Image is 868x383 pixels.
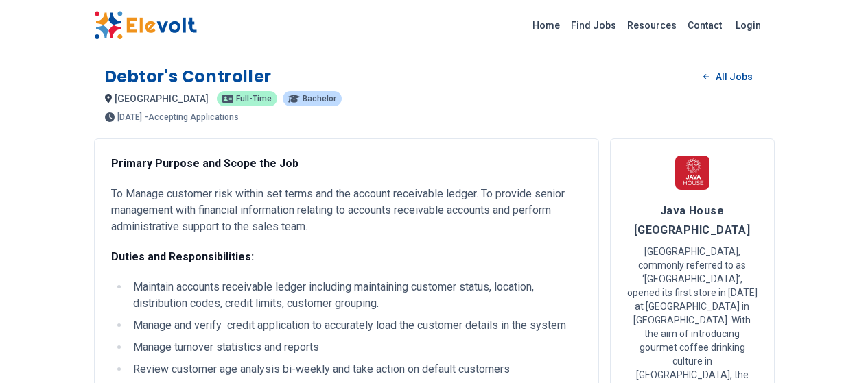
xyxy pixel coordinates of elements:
[111,157,298,170] strong: Primary Purpose and Scope the Job
[129,339,582,356] li: Manage turnover statistics and reports
[105,66,272,88] h1: Debtor's Controller
[236,95,272,103] span: Full-time
[727,12,769,39] a: Login
[115,93,209,104] span: [GEOGRAPHIC_DATA]
[94,11,197,40] img: Elevolt
[145,113,239,121] p: - Accepting Applications
[303,95,336,103] span: Bachelor
[565,14,622,36] a: Find Jobs
[111,250,254,263] strong: Duties and Responsibilities:
[117,113,142,121] span: [DATE]
[129,361,582,378] li: Review customer age analysis bi-weekly and take action on default customers
[129,317,582,334] li: Manage and verify credit application to accurately load the customer details in the system
[622,14,682,36] a: Resources
[682,14,727,36] a: Contact
[634,204,751,236] span: Java House [GEOGRAPHIC_DATA]
[692,66,763,87] a: All Jobs
[129,279,582,312] li: Maintain accounts receivable ledger including maintaining customer status, location, distribution...
[527,14,565,36] a: Home
[675,156,709,190] img: Java House Africa
[111,186,582,235] p: To Manage customer risk within set terms and the account receivable ledger. To provide senior man...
